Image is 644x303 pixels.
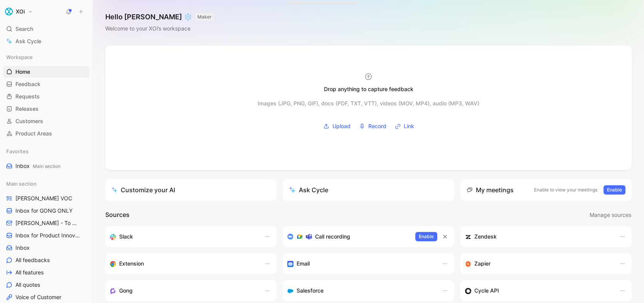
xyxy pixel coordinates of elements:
a: [PERSON_NAME] VOC [3,193,89,204]
span: Main section [33,163,61,169]
span: Inbox for GONG ONLY [15,207,72,215]
span: Upload [332,122,351,131]
span: Customers [15,117,43,125]
span: Inbox [15,244,30,252]
div: Sync customers and create docs [465,232,612,241]
p: Enable to view your meetings [534,186,597,194]
a: Feedback [3,78,89,90]
a: [PERSON_NAME] - To Process [3,217,89,229]
div: Capture feedback from your incoming calls [110,286,256,295]
span: Inbox [15,162,61,170]
a: Product Areas [3,128,89,139]
a: InboxMain section [3,160,89,172]
div: Search [3,23,89,35]
span: All feedbacks [15,256,50,264]
a: Customize your AI [105,179,276,201]
span: Voice of Customer [15,293,61,301]
a: Requests [3,91,89,102]
div: Capture feedback from anywhere on the web [110,259,256,268]
a: All features [3,267,89,278]
span: Main section [6,180,37,188]
span: Home [15,68,30,76]
h3: Zendesk [474,232,497,241]
span: Link [404,122,414,131]
span: [PERSON_NAME] VOC [15,195,72,202]
span: Workspace [6,53,33,61]
div: Customize your AI [111,185,175,195]
h2: Sources [105,210,130,220]
div: Forward emails to your feedback inbox [287,259,434,268]
span: Inbox for Product Innovation Product Area [15,232,82,239]
a: Inbox for GONG ONLY [3,205,89,217]
a: All feedbacks [3,254,89,266]
a: Inbox for Product Innovation Product Area [3,230,89,241]
span: Ask Cycle [15,37,41,46]
span: Record [368,122,386,131]
h3: Extension [119,259,144,268]
div: Sync your customers, send feedback and get updates in Slack [110,232,256,241]
button: Upload [320,120,353,132]
div: Drop anything to capture feedback [324,85,413,94]
span: Favorites [6,147,29,155]
button: Manage sources [589,210,632,220]
button: Record [356,120,389,132]
a: All quotes [3,279,89,291]
a: Home [3,66,89,78]
h3: Call recording [315,232,350,241]
button: MAKER [195,13,214,21]
div: Capture feedback from thousands of sources with Zapier (survey results, recordings, sheets, etc). [465,259,612,268]
a: Inbox [3,242,89,254]
a: Customers [3,115,89,127]
h1: XOi [16,8,25,15]
div: Workspace [3,51,89,63]
span: Feedback [15,80,40,88]
button: Link [392,120,417,132]
h3: Slack [119,232,133,241]
div: Record & transcribe meetings from Zoom, Meet & Teams. [287,232,409,241]
button: Ask Cycle [283,179,454,201]
h3: Email [297,259,310,268]
h1: Hello [PERSON_NAME] ❄️ [105,12,214,22]
button: Enable [604,185,625,195]
div: Images (JPG, PNG, GIF), docs (PDF, TXT, VTT), videos (MOV, MP4), audio (MP3, WAV) [258,99,479,108]
div: My meetings [467,185,514,195]
a: Releases [3,103,89,115]
span: Requests [15,93,40,100]
span: All quotes [15,281,40,289]
h3: Salesforce [297,286,324,295]
div: Sync customers & send feedback from custom sources. Get inspired by our favorite use case [465,286,612,295]
button: Enable [415,232,437,241]
button: XOiXOi [3,6,35,17]
div: Main section[PERSON_NAME] VOCInbox for GONG ONLY[PERSON_NAME] - To ProcessInbox for Product Innov... [3,178,89,303]
div: Favorites [3,146,89,157]
span: Manage sources [590,210,631,220]
span: Enable [607,186,622,194]
div: Welcome to your XOi’s workspace [105,24,214,33]
div: Main section [3,178,89,190]
span: Enable [419,233,434,240]
img: XOi [5,8,13,15]
h3: Gong [119,286,133,295]
h3: Zapier [474,259,491,268]
span: Search [15,24,33,34]
span: All features [15,269,44,276]
span: Product Areas [15,130,52,137]
a: Ask Cycle [3,36,89,47]
span: Releases [15,105,39,113]
h3: Cycle API [474,286,499,295]
span: [PERSON_NAME] - To Process [15,219,80,227]
div: Ask Cycle [289,185,328,195]
a: Voice of Customer [3,291,89,303]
